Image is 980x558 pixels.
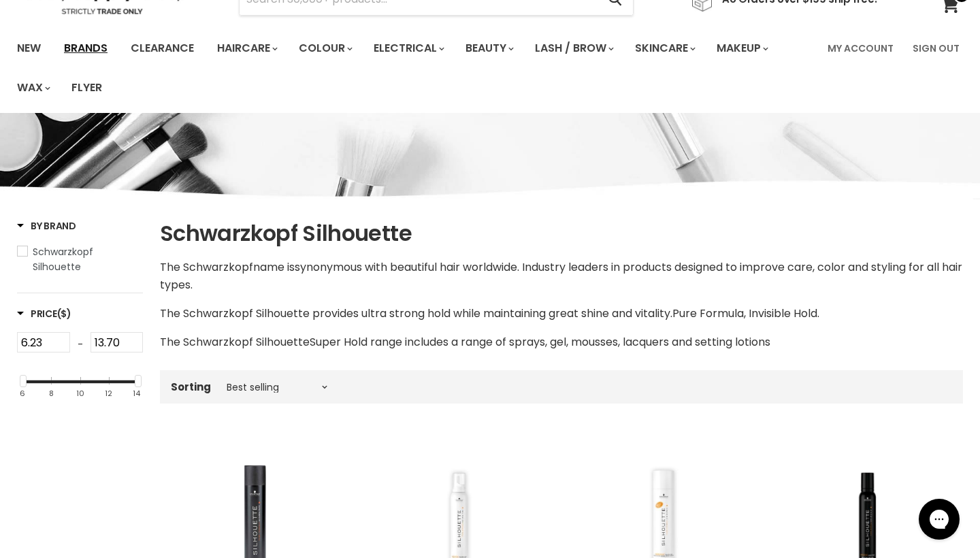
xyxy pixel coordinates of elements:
iframe: Gorgias live chat messenger [912,494,966,544]
div: 8 [49,390,54,399]
a: Makeup [706,34,777,63]
span: name is [253,259,295,275]
div: 10 [76,390,84,399]
a: Schwarzkopf Silhouette [17,244,143,274]
span: The Schwarzkopf [160,259,253,275]
span: , color and styling for all hair types. [160,259,962,293]
a: Skincare [625,34,704,63]
input: Max Price [91,332,144,352]
a: Wax [7,73,59,102]
span: synonymous with beautiful hair worldwide. Industry leaders in products designed to improve care [295,259,813,275]
input: Min Price [17,332,70,352]
a: Sign Out [904,34,968,63]
a: Haircare [207,34,286,63]
a: Lash / Brow [525,34,622,63]
h3: By Brand [17,219,76,233]
a: Clearance [120,34,204,63]
span: The Schwarzkopf Silhouette [160,334,310,350]
a: Beauty [455,34,522,63]
h1: Schwarzkopf Silhouette [160,219,963,248]
label: Sorting [171,381,211,393]
span: ($) [57,307,71,321]
a: Flyer [61,73,112,102]
a: Colour [289,34,361,63]
a: New [7,34,51,63]
a: Brands [54,34,118,63]
div: 6 [20,390,25,399]
a: Electrical [363,34,453,63]
span: Price [17,307,71,321]
div: 14 [133,390,140,399]
span: Schwarzkopf Silhouette [33,245,93,274]
a: My Account [819,34,902,63]
div: 12 [105,390,112,399]
h3: Price($) [17,307,71,321]
p: Pure Formula, Invisible Hold. [160,305,963,323]
div: - [70,332,91,357]
span: The Schwarzkopf Silhouette provides ultra strong hold while maintaining great shine and vitality. [160,306,672,321]
ul: Main menu [7,29,819,108]
span: Super Hold range includes a range of sprays, gel, mousses, lacquers and setting lotions [310,334,770,350]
